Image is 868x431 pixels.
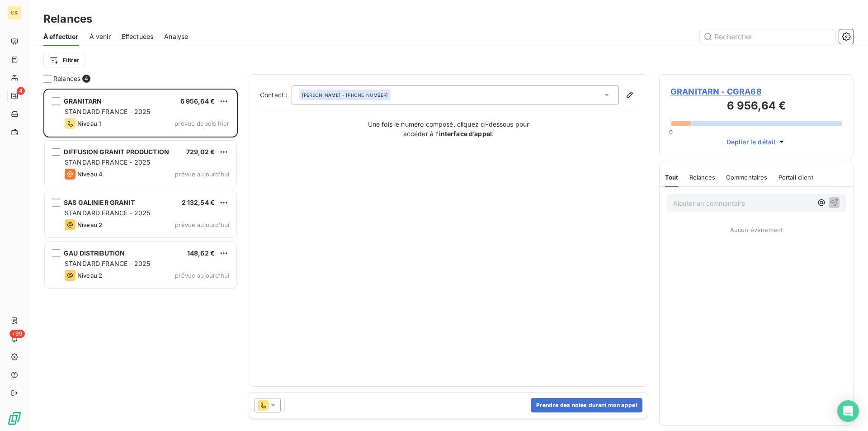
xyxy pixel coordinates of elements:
button: Prendre des notes durant mon appel [531,398,642,412]
span: prévue aujourd’hui [175,272,229,279]
div: grid [43,89,238,431]
span: Relances [689,174,715,181]
span: STANDARD FRANCE - 2025 [65,260,150,267]
label: Contact : [260,90,292,99]
span: 729,02 € [186,148,215,156]
p: Une fois le numéro composé, cliquez ci-dessous pour accéder à l’ : [358,119,539,138]
button: Filtrer [43,53,85,67]
span: Tout [665,174,679,181]
span: Niveau 1 [77,120,101,127]
h3: Relances [43,11,92,27]
div: Open Intercom Messenger [837,400,859,422]
span: À effectuer [43,32,79,41]
span: 2 132,54 € [182,199,215,206]
span: Effectuées [122,32,154,41]
input: Rechercher [700,29,835,44]
span: SAS GALINIER GRANIT [64,199,135,206]
span: Aucun évènement [730,226,783,233]
span: prévue aujourd’hui [175,221,229,228]
span: Commentaires [726,174,768,181]
div: C& [7,5,22,20]
span: DIFFUSION GRANIT PRODUCTION [64,148,169,156]
span: STANDARD FRANCE - 2025 [65,158,150,166]
span: prévue depuis hier [175,120,229,127]
span: À venir [90,32,111,41]
span: 4 [82,75,90,83]
span: STANDARD FRANCE - 2025 [65,108,150,115]
img: Logo LeanPay [7,411,22,426]
strong: interface d’appel [439,130,492,137]
span: STANDARD FRANCE - 2025 [65,209,150,217]
span: 0 [669,128,673,136]
button: Déplier le détail [724,137,789,147]
span: [PERSON_NAME] [302,92,340,98]
span: GRANITARN [64,97,102,105]
span: Niveau 4 [77,171,103,178]
span: 4 [17,87,25,95]
span: Relances [53,74,80,83]
span: prévue aujourd’hui [175,171,229,178]
span: GRANITARN - CGRA68 [670,85,842,98]
h3: 6 956,64 € [670,98,842,116]
span: 148,62 € [187,249,215,257]
div: - [PHONE_NUMBER] [302,92,388,98]
span: 6 956,64 € [180,97,215,105]
span: Niveau 2 [77,272,102,279]
span: Niveau 2 [77,221,102,228]
span: Déplier le détail [726,137,776,147]
span: +99 [9,330,25,338]
span: GAU DISTRIBUTION [64,249,125,257]
span: Analyse [164,32,188,41]
span: Portail client [778,174,813,181]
